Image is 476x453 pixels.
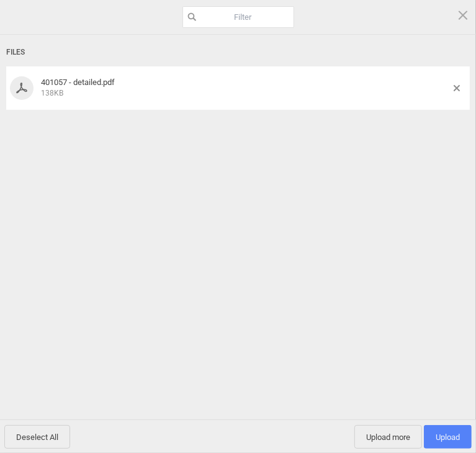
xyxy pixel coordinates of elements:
span: Upload more [354,425,422,449]
input: Filter [182,6,294,28]
div: 401057 - detailed.pdf [37,78,454,98]
span: 401057 - detailed.pdf [41,78,115,87]
span: Upload [424,425,472,449]
span: 138KB [41,89,63,97]
div: Files [6,41,470,64]
span: Click here or hit ESC to close picker [456,8,470,22]
span: Deselect All [4,425,70,449]
span: Upload [436,433,460,442]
